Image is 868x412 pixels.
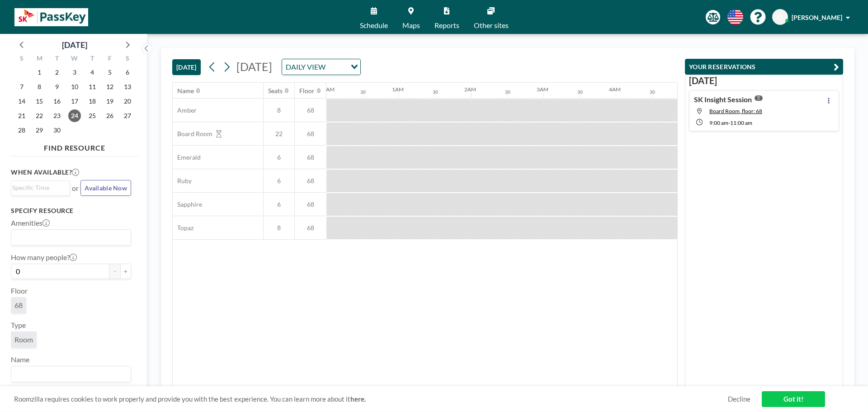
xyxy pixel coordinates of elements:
[11,230,131,245] div: Search for option
[86,81,99,93] span: Thursday, September 11, 2025
[173,153,201,161] span: Emerald
[86,109,99,122] span: Thursday, September 25, 2025
[11,140,138,152] h4: FIND RESOURCE
[14,8,88,26] img: organization-logo
[537,86,548,93] div: 3AM
[51,95,63,108] span: Tuesday, September 16, 2025
[264,106,294,114] span: 8
[694,95,752,104] h4: SK Insight Session
[11,355,29,364] label: Name
[350,395,366,403] a: here.
[121,66,134,79] span: Saturday, September 6, 2025
[121,109,134,122] span: Saturday, September 27, 2025
[33,66,46,79] span: Monday, September 1, 2025
[295,130,326,138] span: 68
[730,119,752,126] span: 11:00 AM
[464,86,476,93] div: 2AM
[320,86,335,93] div: 12AM
[236,60,272,73] span: [DATE]
[299,87,315,95] div: Floor
[434,22,459,29] span: Reports
[762,391,825,407] a: Got it!
[104,66,116,79] span: Friday, September 5, 2025
[12,368,126,380] input: Search for option
[33,95,46,108] span: Monday, September 15, 2025
[33,81,46,93] span: Monday, September 8, 2025
[295,106,326,114] span: 68
[68,66,81,79] span: Wednesday, September 3, 2025
[48,53,66,65] div: T
[12,183,65,193] input: Search for option
[392,86,404,93] div: 1AM
[264,130,294,138] span: 22
[689,75,839,86] h3: [DATE]
[12,232,126,243] input: Search for option
[173,106,197,114] span: Amber
[118,53,136,65] div: S
[120,264,131,279] button: +
[173,130,212,138] span: Board Room
[14,395,728,403] span: Roomzilla requires cookies to work properly and provide you with the best experience. You can lea...
[173,177,192,185] span: Ruby
[709,108,762,114] span: Board Room, floor: 68
[51,66,63,79] span: Tuesday, September 2, 2025
[11,286,28,295] label: Floor
[85,184,127,192] span: Available Now
[51,109,63,122] span: Tuesday, September 23, 2025
[172,59,201,75] button: [DATE]
[33,124,46,137] span: Monday, September 29, 2025
[295,200,326,208] span: 68
[433,89,438,95] div: 30
[282,59,360,75] div: Search for option
[104,95,116,108] span: Friday, September 19, 2025
[177,87,194,95] div: Name
[11,366,131,382] div: Search for option
[33,109,46,122] span: Monday, September 22, 2025
[268,87,283,95] div: Seats
[360,89,366,95] div: 30
[51,124,63,137] span: Tuesday, September 30, 2025
[15,124,28,137] span: Sunday, September 28, 2025
[264,153,294,161] span: 6
[15,95,28,108] span: Sunday, September 14, 2025
[15,109,28,122] span: Sunday, September 21, 2025
[62,38,87,51] div: [DATE]
[121,95,134,108] span: Saturday, September 20, 2025
[295,177,326,185] span: 68
[709,119,728,126] span: 9:00 AM
[650,89,655,95] div: 30
[792,14,842,21] span: [PERSON_NAME]
[685,59,843,75] button: YOUR RESERVATIONS
[68,109,81,122] span: Wednesday, September 24, 2025
[328,61,345,73] input: Search for option
[11,181,70,194] div: Search for option
[728,119,730,126] span: -
[68,81,81,93] span: Wednesday, September 10, 2025
[264,224,294,232] span: 8
[86,95,99,108] span: Thursday, September 18, 2025
[474,22,509,29] span: Other sites
[295,224,326,232] span: 68
[14,335,33,344] span: Room
[11,253,77,262] label: How many people?
[609,86,621,93] div: 4AM
[402,22,420,29] span: Maps
[51,81,63,93] span: Tuesday, September 9, 2025
[11,218,50,227] label: Amenities
[101,53,118,65] div: F
[505,89,510,95] div: 30
[80,180,131,196] button: Available Now
[577,89,583,95] div: 30
[11,207,131,215] h3: Specify resource
[284,61,327,73] span: DAILY VIEW
[264,200,294,208] span: 6
[104,109,116,122] span: Friday, September 26, 2025
[728,395,750,403] a: Decline
[777,13,783,21] span: EL
[109,264,120,279] button: -
[11,321,26,330] label: Type
[68,95,81,108] span: Wednesday, September 17, 2025
[66,53,84,65] div: W
[295,153,326,161] span: 68
[86,66,99,79] span: Thursday, September 4, 2025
